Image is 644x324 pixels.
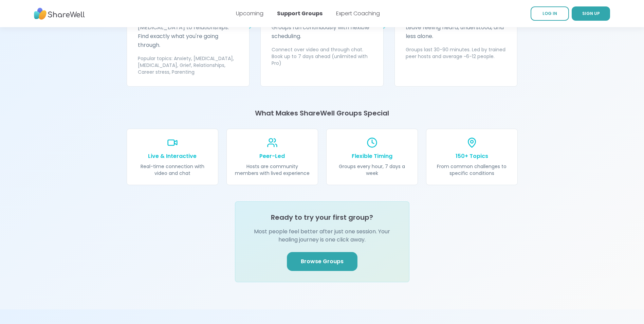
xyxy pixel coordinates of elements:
p: Popular topics: Anxiety, [MEDICAL_DATA], [MEDICAL_DATA], Grief, Relationships, Career stress, Par... [138,55,239,75]
p: Real-time connection with video and chat [135,163,210,177]
p: From common challenges to specific conditions [435,163,509,177]
img: ShareWell Nav Logo [34,4,85,23]
a: Support Groups [277,10,323,17]
p: Hosts are community members with lived experience [235,163,310,177]
p: Join groups any hour of the day. Groups run continuously with flexible scheduling. [272,14,372,41]
p: Live & Interactive [135,152,210,160]
p: Connect over video and through chat. Book up to 7 days ahead (unlimited with Pro) [272,46,372,67]
span: LOG IN [542,11,557,16]
a: SIGN UP [572,6,610,21]
a: LOG IN [531,6,569,21]
h4: Ready to try your first group? [271,213,373,222]
p: Flexible Timing [335,152,409,160]
h4: What Makes ShareWell Groups Special [127,108,518,118]
p: Speak when you want, or just listen. Leave feeling heard, understood, and less alone. [406,14,507,41]
a: Browse Groups [287,252,357,271]
span: Browse Groups [301,257,344,266]
p: 150+ Topics [435,152,509,160]
span: SIGN UP [582,11,600,16]
p: Peer-Led [235,152,310,160]
p: Most people feel better after just one session. Your healing journey is one click away. [246,228,398,244]
a: Expert Coaching [336,10,380,17]
p: Browse 150+ topics from anxiety to [MEDICAL_DATA] to relationships. Find exactly what you're goin... [138,14,239,50]
a: Upcoming [236,10,263,17]
p: Groups last 30-90 minutes. Led by trained peer hosts and average ~6-12 people. [406,46,507,60]
p: Groups every hour, 7 days a week [335,163,409,177]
